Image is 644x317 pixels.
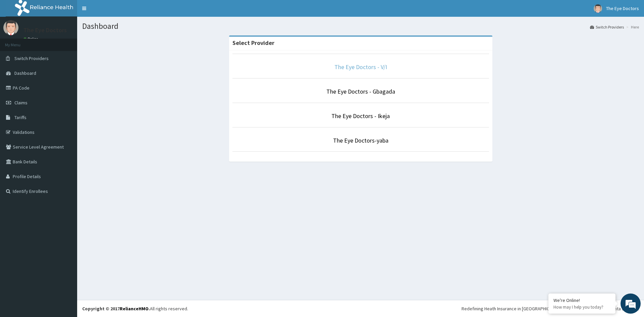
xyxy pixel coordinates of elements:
[594,4,602,13] img: User Image
[35,38,113,46] div: Chat with us now
[14,55,49,61] span: Switch Providers
[14,70,36,76] span: Dashboard
[82,306,150,312] strong: Copyright © 2017 .
[120,306,149,312] a: RelianceHMO
[333,137,388,144] a: The Eye Doctors-yaba
[23,37,40,41] a: Online
[82,22,639,31] h1: Dashboard
[12,34,27,50] img: d_794563401_company_1708531726252_794563401
[39,85,93,152] span: We're online!
[3,183,128,207] textarea: Type your message and hit 'Enter'
[334,63,387,71] a: The Eye Doctors - V/I
[331,112,390,120] a: The Eye Doctors - Ikeja
[462,305,639,312] div: Redefining Heath Insurance in [GEOGRAPHIC_DATA] using Telemedicine and Data Science!
[23,27,67,33] p: The Eye Doctors
[232,39,274,47] strong: Select Provider
[110,3,126,19] div: Minimize live chat window
[326,88,395,95] a: The Eye Doctors - Gbagada
[14,100,28,106] span: Claims
[3,20,18,35] img: User Image
[606,5,639,11] span: The Eye Doctors
[553,304,610,310] p: How may I help you today?
[14,114,26,120] span: Tariffs
[77,300,644,317] footer: All rights reserved.
[625,24,639,30] li: Here
[590,24,624,30] a: Switch Providers
[553,297,610,303] div: We're Online!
